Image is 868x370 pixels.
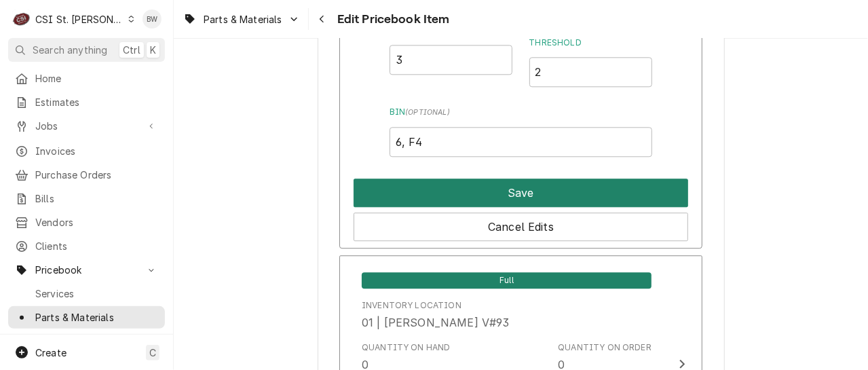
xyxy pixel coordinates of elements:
div: Inventory Location [362,299,461,312]
div: Location [362,299,510,331]
div: Quantity Low Alert Threshold [529,24,653,87]
div: Bin [390,106,652,156]
div: C [12,10,31,29]
div: Quantity on Order [558,341,652,354]
div: BW [143,10,162,29]
span: Clients [35,239,158,253]
a: Parts & Materials [8,306,165,329]
div: CSI St. [PERSON_NAME] [35,12,124,26]
span: Create [35,347,67,358]
a: Home [8,67,165,90]
span: Full [362,272,652,289]
button: Cancel Edits [354,212,688,241]
span: Pricebook [35,263,138,277]
span: Invoices [35,144,158,158]
div: Button Group Row [354,173,688,207]
a: Purchase Orders [8,164,165,186]
span: Services [35,286,158,301]
a: Vendors [8,211,165,234]
a: Go to Parts & Materials [178,8,305,31]
div: Button Group [354,173,688,241]
a: Invoices [8,140,165,162]
span: C [149,346,156,360]
button: Search anythingCtrlK [8,38,165,62]
a: Estimates [8,91,165,113]
span: Bills [35,191,158,206]
span: Ctrl [123,43,140,57]
label: Bin [390,106,652,118]
span: Parts & Materials [204,12,282,26]
span: K [150,43,156,57]
a: Miscellaneous [8,330,165,352]
span: Jobs [35,119,138,133]
a: Go to Pricebook [8,259,165,281]
span: Search anything [33,43,107,57]
span: ( optional ) [405,108,450,117]
span: Vendors [35,215,158,229]
a: Bills [8,187,165,210]
div: CSI St. Louis's Avatar [12,10,31,29]
div: Quantity on Hand [362,341,451,354]
a: Services [8,282,165,305]
span: Home [35,71,158,86]
div: Quantity Desired [390,24,513,87]
button: Save [354,179,688,207]
span: Edit Pricebook Item [333,10,450,29]
span: Estimates [35,95,158,109]
div: Button Group Row [354,207,688,241]
div: Brad Wicks's Avatar [143,10,162,29]
button: Navigate back [312,8,333,30]
div: Full [362,271,652,289]
span: Parts & Materials [35,310,158,325]
a: Clients [8,235,165,257]
span: Purchase Orders [35,168,158,182]
a: Go to Jobs [8,115,165,137]
div: 01 | [PERSON_NAME] V#93 [362,314,510,331]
